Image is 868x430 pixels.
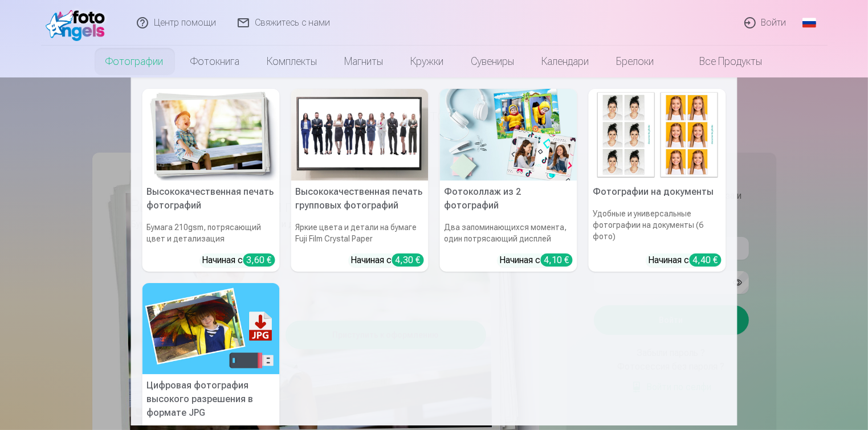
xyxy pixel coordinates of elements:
img: Фотоколлаж из 2 фотографий [440,89,577,181]
h5: Высококачественная печать фотографий [142,181,280,217]
img: Цифровая фотография высокого разрешения в формате JPG [142,283,280,375]
a: Фотографии на документыФотографии на документыУдобные и универсальные фотографии на документы (6 ... [589,89,726,272]
div: 4,40 € [690,253,722,267]
a: Комплекты [254,46,331,77]
img: Высококачественная печать групповых фотографий [291,89,429,181]
a: Календари [528,46,603,77]
a: Кружки [397,46,458,77]
div: 4,30 € [392,253,424,267]
a: Брелоки [603,46,668,77]
div: 3,60 € [243,253,275,267]
h5: Фотографии на документы [589,181,726,203]
h6: Яркие цвета и детали на бумаге Fuji Film Crystal Paper [291,217,429,249]
div: Начиная с [649,253,722,267]
div: Начиная с [351,253,424,267]
a: Фотокнига [177,46,254,77]
img: /fa1 [46,5,111,41]
a: Все продукты [668,46,776,77]
a: Магниты [331,46,397,77]
img: Фотографии на документы [589,89,726,181]
h6: Бумага 210gsm, потрясающий цвет и детализация [142,217,280,249]
h5: Фотоколлаж из 2 фотографий [440,181,577,217]
h6: Удобные и универсальные фотографии на документы (6 фото) [589,203,726,249]
a: Сувениры [458,46,528,77]
div: 4,10 € [541,253,573,267]
img: Высококачественная печать фотографий [142,89,280,181]
h5: Цифровая фотография высокого разрешения в формате JPG [142,374,280,424]
h5: Высококачественная печать групповых фотографий [291,181,429,217]
a: Фотографии [92,46,177,77]
a: Фотоколлаж из 2 фотографийФотоколлаж из 2 фотографийДва запоминающихся момента, один потрясающий ... [440,89,577,272]
a: Высококачественная печать групповых фотографийВысококачественная печать групповых фотографийЯркие... [291,89,429,272]
h6: Два запоминающихся момента, один потрясающий дисплей [440,217,577,249]
div: Начиная с [500,253,573,267]
div: Начиная с [202,253,275,267]
a: Высококачественная печать фотографийВысококачественная печать фотографийБумага 210gsm, потрясающи... [142,89,280,272]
